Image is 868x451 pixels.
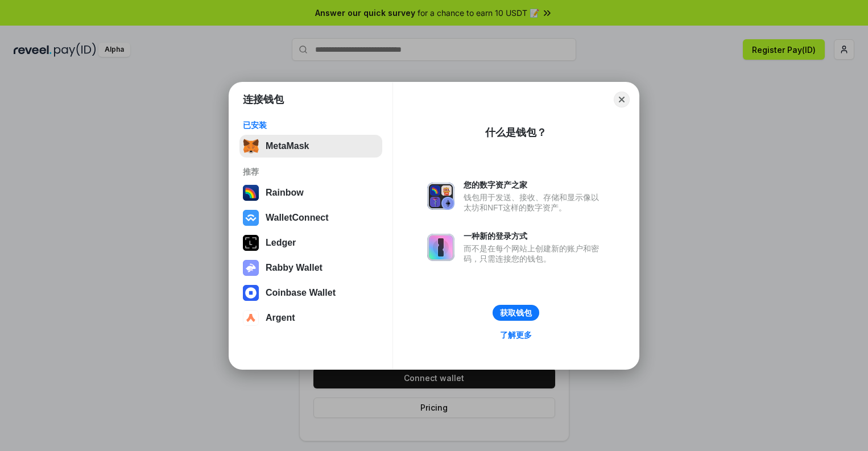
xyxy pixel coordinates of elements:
img: svg+xml,%3Csvg%20width%3D%2228%22%20height%3D%2228%22%20viewBox%3D%220%200%2028%2028%22%20fill%3D... [243,285,259,301]
img: svg+xml,%3Csvg%20width%3D%22120%22%20height%3D%22120%22%20viewBox%3D%220%200%20120%20120%22%20fil... [243,185,259,201]
div: Ledger [266,238,296,248]
div: 获取钱包 [500,308,532,318]
a: 了解更多 [493,328,539,342]
div: 钱包用于发送、接收、存储和显示像以太坊和NFT这样的数字资产。 [464,192,605,213]
div: 您的数字资产之家 [464,180,605,190]
div: 而不是在每个网站上创建新的账户和密码，只需连接您的钱包。 [464,243,605,264]
img: svg+xml,%3Csvg%20xmlns%3D%22http%3A%2F%2Fwww.w3.org%2F2000%2Fsvg%22%20fill%3D%22none%22%20viewBox... [427,234,454,261]
div: Rainbow [266,188,304,198]
div: 已安装 [243,120,379,130]
button: WalletConnect [239,206,382,229]
div: 一种新的登录方式 [464,231,605,241]
button: Rainbow [239,181,382,204]
div: 推荐 [243,167,379,177]
img: svg+xml,%3Csvg%20xmlns%3D%22http%3A%2F%2Fwww.w3.org%2F2000%2Fsvg%22%20fill%3D%22none%22%20viewBox... [427,183,454,210]
div: WalletConnect [266,213,329,223]
img: svg+xml,%3Csvg%20width%3D%2228%22%20height%3D%2228%22%20viewBox%3D%220%200%2028%2028%22%20fill%3D... [243,210,259,226]
img: svg+xml,%3Csvg%20xmlns%3D%22http%3A%2F%2Fwww.w3.org%2F2000%2Fsvg%22%20fill%3D%22none%22%20viewBox... [243,260,259,276]
button: Coinbase Wallet [239,282,382,304]
button: Ledger [239,231,382,254]
button: Close [614,92,630,107]
div: Coinbase Wallet [266,288,336,298]
img: svg+xml,%3Csvg%20fill%3D%22none%22%20height%3D%2233%22%20viewBox%3D%220%200%2035%2033%22%20width%... [243,138,259,154]
button: Argent [239,307,382,329]
div: MetaMask [266,141,309,151]
div: Rabby Wallet [266,263,323,273]
button: MetaMask [239,135,382,158]
div: 了解更多 [500,330,532,340]
button: 获取钱包 [493,305,539,321]
img: svg+xml,%3Csvg%20width%3D%2228%22%20height%3D%2228%22%20viewBox%3D%220%200%2028%2028%22%20fill%3D... [243,310,259,326]
button: Rabby Wallet [239,256,382,279]
img: svg+xml,%3Csvg%20xmlns%3D%22http%3A%2F%2Fwww.w3.org%2F2000%2Fsvg%22%20width%3D%2228%22%20height%3... [243,235,259,251]
div: 什么是钱包？ [485,126,547,139]
div: Argent [266,313,295,323]
h1: 连接钱包 [243,93,284,106]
